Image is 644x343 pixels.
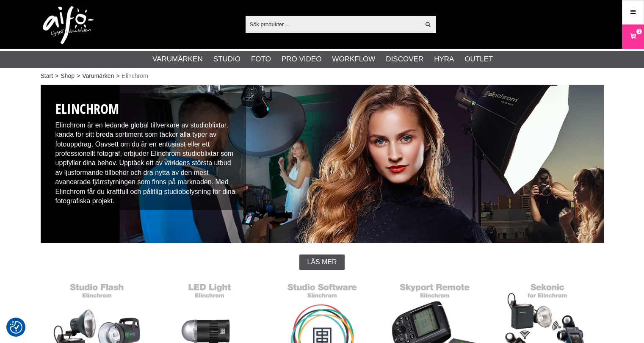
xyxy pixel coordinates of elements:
[77,72,80,80] span: >
[464,54,493,65] a: Outlet
[41,85,604,243] img: Elinchrom Studioblixtar
[332,54,375,65] a: Workflow
[43,6,94,44] img: logo.png
[622,27,644,47] a: 1
[10,321,22,334] img: Revisit consent button
[122,72,148,80] span: Elinchrom
[82,72,114,80] a: Varumärken
[41,72,53,80] a: Start
[282,54,321,65] a: Pro Video
[251,54,271,65] a: Foto
[213,54,240,65] a: Studio
[246,18,420,30] input: Sök produkter ...
[55,100,240,119] h1: Elinchrom
[61,72,75,80] a: Shop
[10,320,22,335] button: Samtyckesinställningar
[49,93,246,210] div: Elinchrom är en ledande global tillverkare av studioblixtar, kända för sitt breda sortiment som t...
[638,28,641,35] span: 1
[55,72,58,80] span: >
[386,54,423,65] a: Discover
[152,54,203,65] a: Varumärken
[116,72,119,80] span: >
[307,258,337,266] span: Läs mer
[434,54,454,65] a: Hyra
